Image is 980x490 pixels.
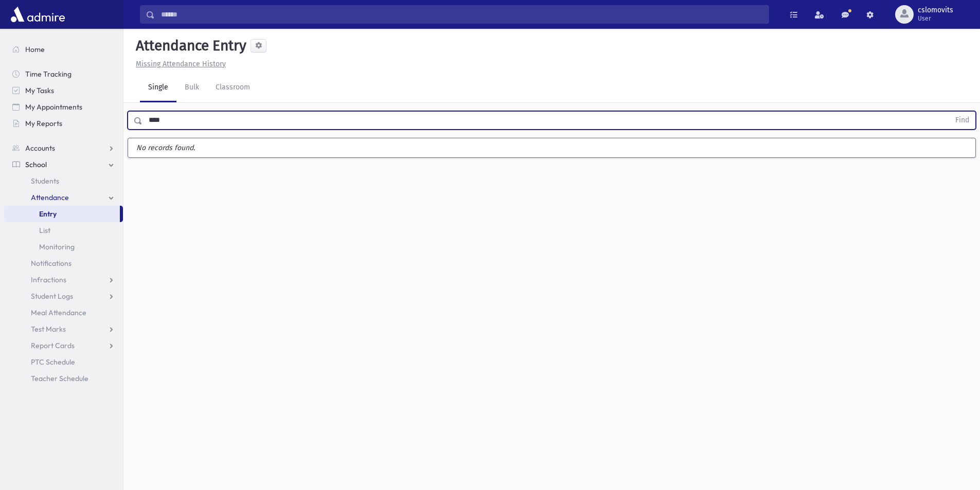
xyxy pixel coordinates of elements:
span: Student Logs [31,292,73,301]
span: School [25,160,47,169]
a: PTC Schedule [4,354,123,370]
span: cslomovits [918,6,953,14]
span: Infractions [31,275,66,284]
a: Home [4,41,123,58]
a: Notifications [4,255,123,271]
a: Missing Attendance History [132,60,226,68]
span: Entry [39,209,57,219]
span: Notifications [31,259,72,268]
span: Accounts [25,143,55,153]
a: Entry [4,206,120,222]
a: Teacher Schedule [4,370,123,387]
a: Accounts [4,140,123,156]
a: Report Cards [4,337,123,354]
span: Meal Attendance [31,308,86,317]
a: Single [140,74,176,102]
span: My Appointments [25,102,82,112]
img: AdmirePro [8,4,67,25]
a: Monitoring [4,239,123,255]
a: My Tasks [4,82,123,99]
span: Time Tracking [25,69,72,79]
a: Attendance [4,189,123,206]
a: School [4,156,123,173]
a: My Reports [4,115,123,132]
a: Students [4,173,123,189]
a: List [4,222,123,239]
a: Test Marks [4,321,123,337]
a: Infractions [4,271,123,288]
span: List [39,226,50,235]
a: Classroom [207,74,258,102]
span: My Reports [25,119,62,128]
span: My Tasks [25,86,54,95]
h5: Attendance Entry [132,37,246,55]
span: Attendance [31,193,69,202]
span: Students [31,176,59,186]
span: Report Cards [31,341,75,350]
input: Search [155,5,769,24]
span: Teacher Schedule [31,374,88,383]
label: No records found. [128,138,975,157]
a: Student Logs [4,288,123,304]
span: PTC Schedule [31,357,75,367]
span: Test Marks [31,324,66,334]
span: Monitoring [39,242,75,251]
button: Find [949,112,975,129]
span: User [918,14,953,23]
a: Meal Attendance [4,304,123,321]
span: Home [25,45,45,54]
a: Bulk [176,74,207,102]
a: My Appointments [4,99,123,115]
a: Time Tracking [4,66,123,82]
u: Missing Attendance History [136,60,226,68]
